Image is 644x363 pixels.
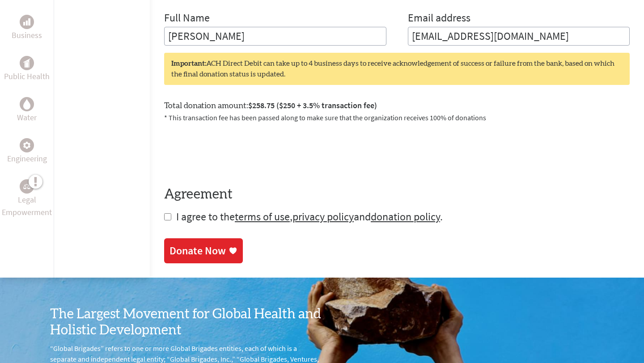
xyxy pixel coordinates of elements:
[169,244,226,258] div: Donate Now
[164,112,630,123] p: * This transaction fee has been passed along to make sure that the organization receives 100% of ...
[7,138,47,165] a: EngineeringEngineering
[2,179,52,219] a: Legal EmpowermentLegal Empowerment
[23,142,30,149] img: Engineering
[4,70,50,83] p: Public Health
[23,184,30,189] img: Legal Empowerment
[12,15,42,42] a: BusinessBusiness
[17,111,37,124] p: Water
[20,15,34,29] div: Business
[164,53,630,85] div: ACH Direct Debit can take up to 4 business days to receive acknowledgement of success or failure ...
[20,97,34,111] div: Water
[20,179,34,194] div: Legal Empowerment
[164,11,210,27] label: Full Name
[12,29,42,42] p: Business
[235,210,290,224] a: terms of use
[292,210,354,224] a: privacy policy
[248,100,377,110] span: $258.75 ($250 + 3.5% transaction fee)
[4,56,50,83] a: Public HealthPublic Health
[164,186,630,203] h4: Agreement
[371,210,440,224] a: donation policy
[164,238,243,263] a: Donate Now
[20,56,34,70] div: Public Health
[23,99,30,110] img: Water
[164,99,377,112] label: Total donation amount:
[2,194,52,219] p: Legal Empowerment
[50,306,322,338] h3: The Largest Movement for Global Health and Holistic Development
[7,152,47,165] p: Engineering
[17,97,37,124] a: WaterWater
[20,138,34,152] div: Engineering
[408,27,630,46] input: Your Email
[164,134,300,169] iframe: reCAPTCHA
[164,27,386,46] input: Enter Full Name
[408,11,470,27] label: Email address
[176,210,443,224] span: I agree to the , and .
[23,18,30,25] img: Business
[23,59,30,68] img: Public Health
[171,60,206,67] strong: Important:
